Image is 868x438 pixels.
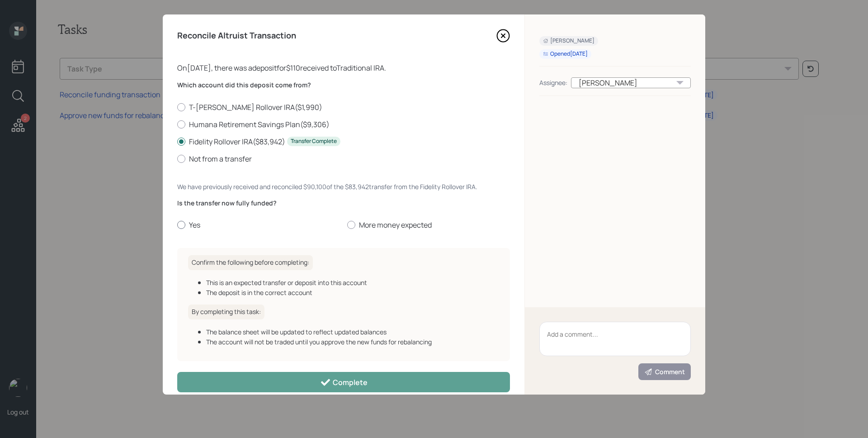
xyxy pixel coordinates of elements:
div: Assignee: [539,78,567,87]
div: The deposit is in the correct account [206,288,499,297]
div: [PERSON_NAME] [571,77,691,88]
div: We have previously received and reconciled $90,100 of the $83,942 transfer from the Fidelity Roll... [177,182,510,191]
div: On [DATE] , there was a deposit for $110 received to Traditional IRA . [177,62,510,73]
div: [PERSON_NAME] [543,37,594,45]
h4: Reconcile Altruist Transaction [177,31,296,41]
h6: By completing this task: [188,305,264,319]
label: Humana Retirement Savings Plan ( $9,306 ) [177,119,510,129]
div: Comment [644,367,685,376]
label: Which account did this deposit come from? [177,81,510,90]
button: Complete [177,372,510,392]
div: Transfer Complete [291,138,337,145]
label: Yes [177,220,340,230]
button: Comment [638,363,691,380]
label: Fidelity Rollover IRA ( $83,942 ) [177,137,510,147]
label: T-[PERSON_NAME] Rollover IRA ( $1,990 ) [177,102,510,112]
div: This is an expected transfer or deposit into this account [206,278,499,287]
h6: Confirm the following before completing: [188,255,313,270]
div: Opened [DATE] [543,50,588,58]
label: Is the transfer now fully funded? [177,199,510,208]
div: The balance sheet will be updated to reflect updated balances [206,327,499,337]
label: More money expected [347,220,510,230]
label: Not from a transfer [177,154,510,164]
div: Complete [320,377,368,388]
div: The account will not be traded until you approve the new funds for rebalancing [206,337,499,347]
